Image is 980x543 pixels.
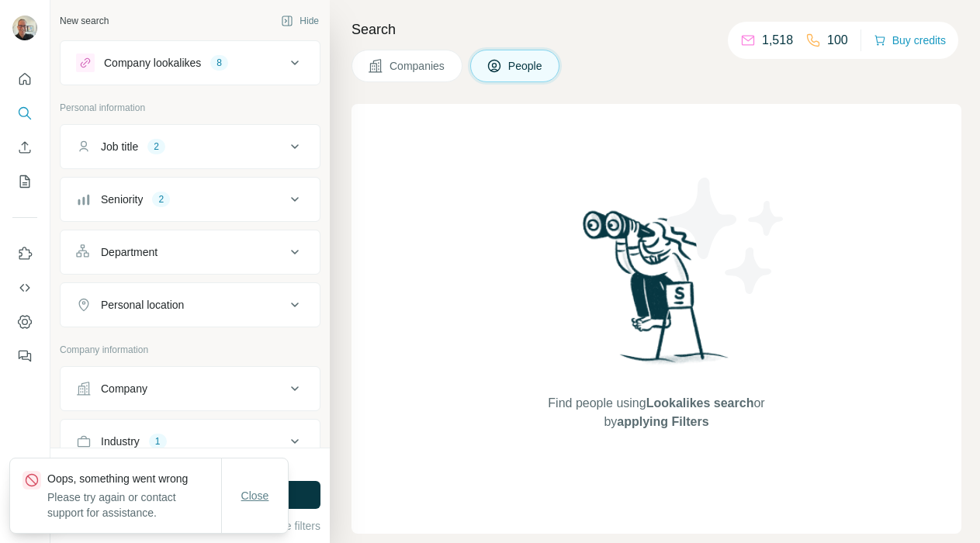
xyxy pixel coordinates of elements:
div: 1 [149,434,167,448]
p: 100 [827,31,848,50]
span: applying Filters [617,415,708,428]
div: 2 [152,192,170,206]
div: New search [60,14,109,28]
div: Job title [101,139,138,154]
button: Search [12,99,37,127]
p: Please try again or contact support for assistance. [47,489,221,521]
button: Department [61,233,320,271]
h4: Search [351,19,961,40]
button: My lists [12,168,37,195]
button: Company [61,370,320,407]
button: Feedback [12,342,37,370]
button: Dashboard [12,308,37,336]
span: Lookalikes search [646,396,754,410]
button: Enrich CSV [12,133,37,161]
span: People [508,58,544,74]
span: Find people using or by [532,394,781,431]
p: Personal information [60,101,320,115]
p: Oops, something went wrong [47,471,221,486]
span: Companies [390,58,446,74]
p: 1,518 [762,31,793,50]
button: Seniority2 [61,181,320,218]
button: Industry1 [61,423,320,460]
div: Seniority [101,192,143,207]
span: Close [241,488,269,503]
button: Job title2 [61,128,320,165]
img: Surfe Illustration - Woman searching with binoculars [576,206,737,379]
div: 2 [147,140,165,154]
button: Close [230,482,280,510]
button: Use Surfe API [12,274,37,302]
div: Personal location [101,297,184,313]
div: Department [101,244,158,260]
div: 8 [210,56,228,70]
button: Buy credits [874,29,946,51]
div: Company [101,381,147,396]
img: Avatar [12,16,37,40]
button: Company lookalikes8 [61,44,320,81]
img: Surfe Illustration - Stars [656,166,796,306]
button: Hide [270,9,330,33]
button: Use Surfe on LinkedIn [12,240,37,268]
button: Quick start [12,65,37,93]
p: Company information [60,343,320,357]
div: Company lookalikes [104,55,201,71]
button: Personal location [61,286,320,323]
div: Industry [101,434,140,449]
